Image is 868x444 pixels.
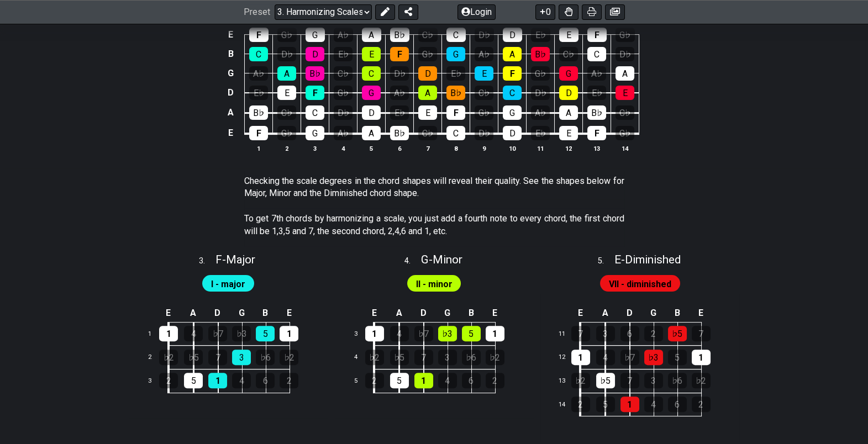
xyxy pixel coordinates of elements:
th: 6 [386,142,414,154]
td: D [224,83,238,103]
button: Create image [605,4,625,20]
div: A♭ [249,66,268,81]
div: F [306,86,324,100]
td: E [568,304,593,323]
td: E [483,304,507,323]
div: C♭ [559,47,578,61]
div: ♭6 [462,350,481,365]
button: Edit Preset [375,4,395,20]
td: B [224,44,238,64]
div: F [249,126,268,140]
div: B♭ [446,86,465,100]
div: D♭ [475,126,493,140]
th: 1 [245,142,273,154]
div: 2 [644,326,663,341]
td: 13 [554,369,580,393]
div: ♭5 [184,350,203,365]
div: ♭7 [414,326,433,341]
th: 8 [442,142,470,154]
button: 0 [535,4,555,20]
td: 14 [554,393,580,416]
div: 2 [692,397,711,412]
th: 7 [414,142,442,154]
div: C [587,47,606,61]
div: 3 [596,326,615,341]
td: G [435,304,459,323]
td: G [224,64,238,83]
div: D [559,86,578,100]
div: 2 [365,373,384,388]
div: ♭3 [438,326,457,341]
div: 5 [668,350,687,365]
div: G♭ [334,86,353,100]
td: A [593,304,618,323]
span: E - Diminished [614,253,681,266]
div: G [559,66,578,81]
div: 2 [280,373,298,388]
th: 12 [555,142,583,154]
td: 4 [348,346,374,369]
span: Preset [244,7,270,18]
div: G♭ [418,47,437,61]
div: A [418,86,437,100]
td: 3 [348,322,374,346]
div: E [418,105,437,120]
div: ♭2 [365,350,384,365]
div: 1 [208,373,227,388]
td: E [156,304,181,323]
div: 6 [620,326,639,341]
button: Share Preset [398,4,418,20]
div: 7 [571,326,590,341]
span: First enable full edit mode to edit [211,276,245,292]
div: 5 [256,326,275,341]
div: E [559,28,578,42]
div: 1 [280,326,298,341]
div: F [249,28,269,42]
div: A♭ [334,28,353,42]
div: E♭ [390,105,409,120]
td: D [412,304,436,323]
td: G [230,304,254,323]
div: 3 [232,350,251,365]
button: Login [457,4,496,20]
div: F [587,126,606,140]
div: C [249,47,268,61]
div: C [503,86,522,100]
td: 12 [554,346,580,369]
div: D♭ [277,47,296,61]
div: E♭ [531,126,550,140]
div: G♭ [616,126,634,140]
div: D [503,28,522,42]
th: 2 [273,142,301,154]
td: E [224,123,238,144]
div: D [503,126,522,140]
td: D [618,304,642,323]
div: G [446,47,465,61]
div: ♭6 [256,350,275,365]
span: 4 . [404,255,421,267]
th: 9 [470,142,498,154]
th: 3 [301,142,329,154]
div: ♭5 [668,326,687,341]
div: 1 [365,326,384,341]
td: 1 [141,322,168,346]
div: 4 [184,326,203,341]
th: 13 [583,142,611,154]
td: 2 [141,346,168,369]
th: 11 [527,142,555,154]
div: 4 [644,397,663,412]
div: A♭ [390,86,409,100]
span: G - Minor [421,253,462,266]
div: C♭ [418,28,438,42]
div: 1 [620,397,639,412]
div: 7 [620,373,639,388]
div: C [446,28,466,42]
div: A♭ [475,47,493,61]
div: D [306,47,324,61]
div: C [446,126,465,140]
div: 4 [390,326,409,341]
div: E♭ [334,47,353,61]
div: B♭ [390,126,409,140]
div: G [306,28,325,42]
div: 2 [571,397,590,412]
